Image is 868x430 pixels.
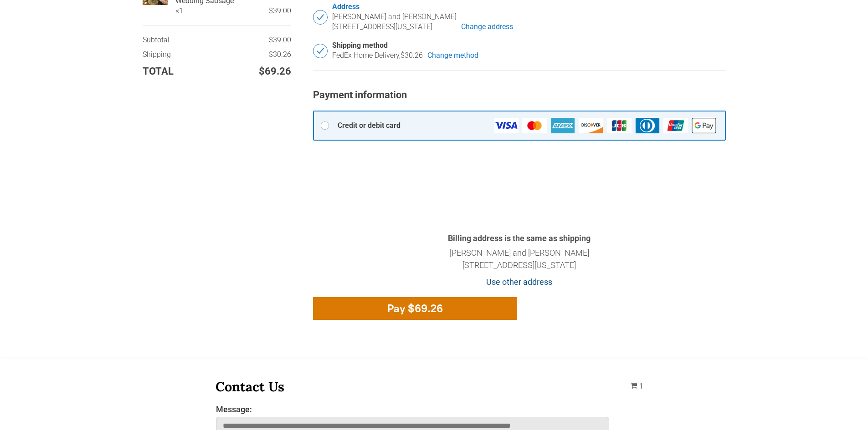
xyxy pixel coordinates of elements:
td: Subtotal [143,35,220,50]
div: Payment information [313,89,726,102]
td: Total [143,65,208,79]
a: Change method [427,51,478,61]
div: Shipping method [332,41,726,51]
div: × 1 [175,6,183,16]
p: [PERSON_NAME] and [PERSON_NAME] [STREET_ADDRESS][US_STATE] [313,247,726,271]
div: Address [332,2,726,12]
a: Use other address [486,277,552,287]
img: google pay [692,118,716,133]
td: $30.26 [220,50,291,64]
img: amex [550,118,575,133]
div: FedEx Home Delivery , [332,51,423,61]
h3: Contact Us [216,378,610,395]
span: $39.00 [269,35,291,44]
a: Change address [461,22,513,32]
img: diners club [635,118,660,133]
img: union pay [663,118,688,133]
div: Credit or debit card [338,121,489,131]
img: visa [494,118,519,133]
div: [PERSON_NAME] and [PERSON_NAME] [STREET_ADDRESS][US_STATE] [332,12,457,32]
p: Billing address is the same as shipping [313,232,726,244]
button: Pay $69.26 [313,297,517,320]
span: $30.26 [401,51,423,60]
iframe: Secure payment input frame [311,148,584,220]
span: Shipping [143,50,171,60]
label: Message: [216,405,610,414]
span: $69.26 [259,65,291,79]
img: discover [579,118,603,133]
img: master card [522,118,547,133]
div: $39.00 [183,6,291,16]
span: 1 [639,382,643,390]
img: jcb [607,118,632,133]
